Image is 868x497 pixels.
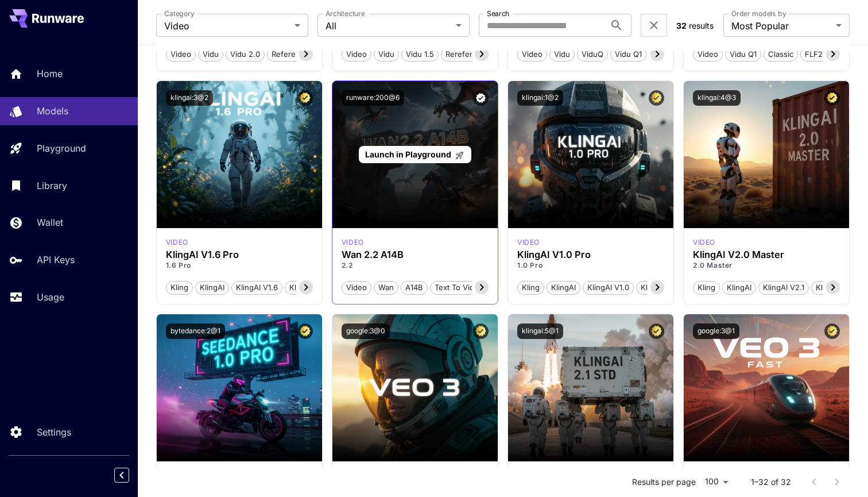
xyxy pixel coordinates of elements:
button: Vidu Q1 [610,47,646,61]
button: klingai:3@2 [166,90,213,106]
label: Category [164,9,195,18]
p: Results per page [632,476,696,488]
p: Library [37,179,67,192]
button: Video [517,47,547,61]
button: google:3@1 [693,323,739,339]
button: Kling [517,280,544,295]
button: Certified Model – Vetted for best performance and includes a commercial license. [297,323,313,339]
p: video [517,237,540,248]
button: Certified Model – Vetted for best performance and includes a commercial license. [297,90,313,106]
p: Settings [37,425,71,439]
p: 2.2 [342,260,489,271]
span: KlingAI v1.6 [232,282,282,294]
span: results [689,21,714,30]
button: Classic [764,47,798,61]
p: 2.0 Master [693,260,840,271]
button: runware:200@6 [342,90,404,106]
button: Kling [693,280,720,295]
p: 1–32 of 32 [751,476,791,488]
div: klingai_1_0_pro [517,237,540,248]
button: KlingAI v1.0 [583,280,634,295]
button: Reference [267,47,313,61]
button: ViduQ [577,47,608,61]
span: ViduQ [578,49,607,60]
button: bytedance:2@1 [166,323,225,339]
span: Vidu [550,49,574,60]
span: Wan [374,282,398,294]
span: KlingAI v1.0 Pro [637,282,701,294]
span: Kling [166,282,192,294]
span: Video [693,49,722,60]
p: video [342,237,364,248]
label: Order models by [731,9,786,18]
div: 100 [700,473,733,490]
span: Launch in Playground [365,149,451,159]
p: 1.6 Pro [166,260,313,271]
button: Vidu [549,47,575,61]
span: Reference [268,49,313,60]
button: google:3@0 [342,323,390,339]
button: Vidu 1.5 [401,47,439,61]
span: Video [518,49,547,60]
button: Video [342,47,371,61]
button: Certified Model – Vetted for best performance and includes a commercial license. [824,90,840,106]
button: Rerefence [441,47,487,61]
span: Video [342,282,371,294]
label: Architecture [325,9,365,18]
span: Most Popular [731,19,831,33]
button: klingai:5@1 [517,323,563,339]
button: KlingAI v1.6 Pro [285,280,350,295]
span: A14B [401,282,427,294]
p: Usage [37,290,64,304]
span: KlingAI [723,282,755,294]
a: Launch in Playground [359,146,471,164]
button: Certified Model – Vetted for best performance and includes a commercial license. [649,90,664,106]
span: Vidu [374,49,398,60]
div: Collapse sidebar [123,465,138,486]
span: FLF2V [801,49,832,60]
button: Certified Model – Vetted for best performance and includes a commercial license. [649,323,664,339]
button: Verified working [473,90,489,106]
span: Kling [518,282,544,294]
span: Classic [764,49,797,60]
p: video [693,237,715,248]
button: KlingAI v1.6 [231,280,282,295]
span: KlingAI [547,282,580,294]
span: KlingAI [196,282,228,294]
label: Search [487,9,509,18]
p: API Keys [37,253,75,267]
button: Vidu [374,47,399,61]
div: KlingAI V2.0 Master [693,249,840,260]
button: A14B [401,280,428,295]
button: Vidu [198,47,223,61]
button: klingai:1@2 [517,90,563,106]
p: Playground [37,141,86,155]
button: KlingAI [195,280,229,295]
span: KlingAI v1.0 [583,282,633,294]
span: Video [166,49,195,60]
button: Wan [374,280,398,295]
h3: Wan 2.2 A14B [342,249,489,260]
div: KlingAI V1.6 Pro [166,249,313,260]
span: Vidu 2.0 [226,49,264,60]
span: 32 [676,21,687,30]
span: KlingAI v2.1 [759,282,808,294]
div: wan_2_2_a14b_t2v [342,237,364,248]
button: Certified Model – Vetted for best performance and includes a commercial license. [824,323,840,339]
button: Kling [166,280,193,295]
h3: KlingAI V1.0 Pro [517,249,664,260]
button: KlingAI v2.1 [758,280,809,295]
div: klingai_2_0_master [693,237,715,248]
button: Collapse sidebar [114,468,129,483]
span: KlingAI v1.6 Pro [285,282,350,294]
p: Home [37,67,63,80]
button: KlingAI [722,280,756,295]
span: Vidu [199,49,223,60]
button: Vidu 2.0 [226,47,265,61]
span: Rerefence [441,49,487,60]
span: Kling [693,282,719,294]
button: FLF2V [800,47,832,61]
div: klingai_1_6_pro [166,237,188,248]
